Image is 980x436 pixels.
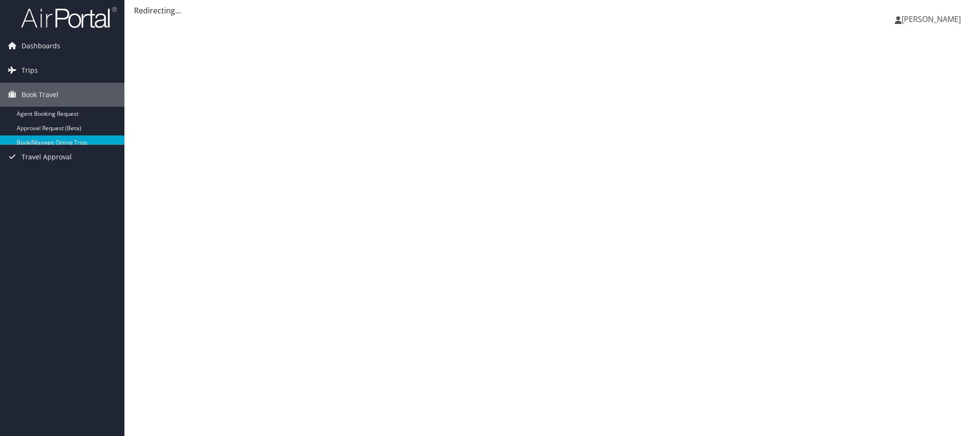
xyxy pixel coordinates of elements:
[21,6,117,29] img: airportal-logo.png
[22,58,38,82] span: Trips
[902,14,961,24] span: [PERSON_NAME]
[22,83,58,107] span: Book Travel
[22,34,60,58] span: Dashboards
[22,145,72,169] span: Travel Approval
[134,5,970,16] div: Redirecting...
[895,5,970,34] a: [PERSON_NAME]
